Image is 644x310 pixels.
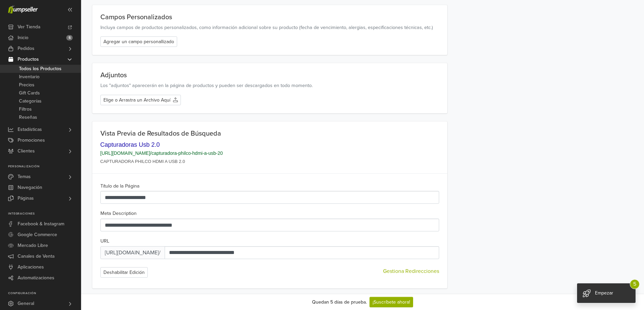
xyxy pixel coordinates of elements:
span: Google Commerce [18,229,57,240]
span: Capturadoras Usb 2.0 [100,140,160,147]
p: Configuración [8,291,81,295]
span: Páginas [18,193,34,204]
a: [URL][DOMAIN_NAME]/capturadora-philco-hdmi-a-usb-20 [100,150,223,156]
span: Filtros [19,105,32,113]
span: Estadísticas [18,124,42,135]
p: Integraciones [8,212,81,216]
div: Quedan 5 días de prueba. [312,299,367,306]
span: Precios [19,81,34,89]
span: 5 [66,35,73,40]
button: Deshabilitar Edición [100,267,148,278]
label: Meta Description [100,210,137,217]
p: Adjuntos [100,71,439,79]
span: Navegación [18,182,42,193]
span: Gift Cards [19,89,40,97]
label: URL [100,237,109,245]
span: Facebook & Instagram [18,219,64,229]
span: Pedidos [18,43,34,54]
p: Vista Previa de Resultados de Búsqueda [100,130,439,138]
a: ¡Suscríbete ahora! [369,297,413,307]
span: Automatizaciones [18,273,54,283]
div: Elige o Arrastra un Archivo Aquí [100,95,181,105]
p: Incluya campos de productos personalizados, como información adicional sobre su producto (fecha d... [100,24,439,31]
p: Personalización [8,165,81,169]
span: [URL][DOMAIN_NAME] / [100,246,165,259]
span: Reseñas [19,113,37,121]
span: Clientes [18,146,35,157]
span: Promociones [18,135,45,146]
span: Aplicaciones [18,262,44,273]
span: Temas [18,171,31,182]
div: Empezar 5 [577,283,636,303]
label: Título de la Página [100,182,140,190]
span: Todos los Productos [19,65,62,73]
span: Gestiona Redirecciones [383,267,439,275]
span: CAPTURADORA PHILCO HDMI A USB 2.0 [100,159,185,164]
span: Empezar [595,290,613,296]
p: Los "adjuntos" aparecerán en la página de productos y pueden ser descargados en todo momento. [100,82,439,89]
span: Mercado Libre [18,240,48,251]
span: Canales de Venta [18,251,54,262]
span: Categorías [19,97,42,105]
span: Productos [18,54,39,65]
button: Agregar un campo personallizado [100,36,177,47]
span: General [18,298,34,309]
span: Inicio [18,32,28,43]
span: 5 [630,279,640,289]
p: Campos Personalizados [100,13,439,21]
span: Inventario [19,73,40,81]
span: Ver Tienda [18,22,40,32]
